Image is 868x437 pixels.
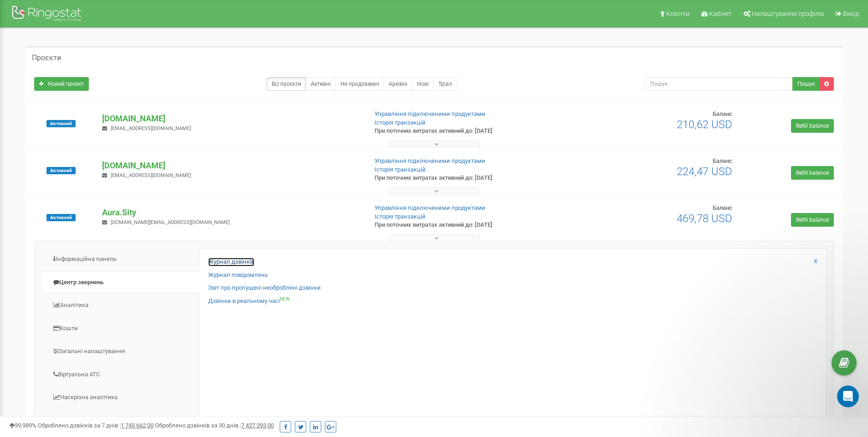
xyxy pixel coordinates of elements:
[814,257,817,266] a: X
[41,294,199,317] a: Аналiтика
[111,219,230,225] span: [DOMAIN_NAME][EMAIL_ADDRESS][DOMAIN_NAME]
[41,317,199,340] a: Кошти
[208,271,268,280] a: Журнал повідомлень
[111,172,191,178] span: [EMAIL_ADDRESS][DOMAIN_NAME]
[791,166,834,180] a: Refill balance
[792,77,820,91] button: Пошук
[791,119,834,133] a: Refill balance
[41,386,199,409] a: Наскрізна аналітика
[677,212,732,225] span: 469,78 USD
[677,118,732,131] span: 210,62 USD
[155,422,274,429] span: Оброблено дзвінків за 30 днів :
[208,297,290,306] a: Дзвінки в реальному часіNEW
[241,422,274,429] u: 7 427 293,00
[102,160,360,172] p: [DOMAIN_NAME]
[9,422,36,429] span: 99,989%
[280,297,290,302] sup: NEW
[11,4,84,25] img: Ringostat Logo
[791,213,834,227] a: Refill balance
[677,165,732,178] span: 224,47 USD
[713,157,732,164] span: Баланс
[375,119,426,126] a: Історія транзакцій
[375,110,485,117] a: Управління підключеними продуктами
[375,127,564,135] p: При поточних витратах активний до: [DATE]
[384,77,412,91] a: Архівні
[375,221,564,229] p: При поточних витратах активний до: [DATE]
[38,422,154,429] span: Оброблено дзвінків за 7 днів :
[41,410,199,432] a: Колбек
[32,54,61,62] h5: Проєкти
[375,174,564,182] p: При поточних витратах активний до: [DATE]
[41,340,199,363] a: Загальні налаштування
[713,110,732,117] span: Баланс
[709,10,732,17] span: Кабінет
[335,77,384,91] a: Не продовжені
[375,166,426,173] a: Історія транзакцій
[121,422,154,429] u: 1 745 662,00
[666,10,689,17] span: Клієнти
[41,248,199,271] a: Інформаційна панель
[713,204,732,211] span: Баланс
[375,213,426,220] a: Історія транзакцій
[41,271,199,294] a: Центр звернень
[306,77,336,91] a: Активні
[433,77,457,91] a: Тріал
[267,77,306,91] a: Всі проєкти
[375,157,485,164] a: Управління підключеними продуктами
[46,214,76,221] span: Активний
[644,77,793,91] input: Пошук
[208,258,254,266] a: Журнал дзвінків
[46,120,76,127] span: Активний
[412,77,434,91] a: Нові
[46,167,76,174] span: Активний
[843,10,859,17] span: Вихід
[34,77,89,91] a: Новий проєкт
[375,204,485,211] a: Управління підключеними продуктами
[208,284,321,292] a: Звіт про пропущені необроблені дзвінки
[102,113,360,125] p: [DOMAIN_NAME]
[752,10,824,17] span: Налаштування профілю
[102,207,360,218] p: Aura.Sity
[111,125,191,131] span: [EMAIL_ADDRESS][DOMAIN_NAME]
[837,385,859,407] iframe: Intercom live chat
[41,364,199,386] a: Віртуальна АТС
